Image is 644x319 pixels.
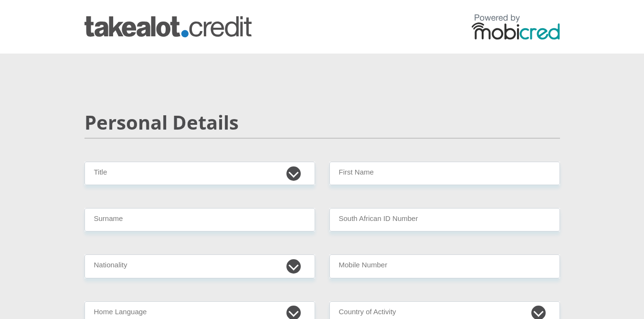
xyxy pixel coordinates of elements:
input: ID Number [329,208,560,231]
img: takealot_credit logo [84,16,252,37]
input: First Name [329,162,560,185]
input: Contact Number [329,254,560,278]
img: powered by mobicred logo [472,14,560,40]
h2: Personal Details [84,111,560,134]
input: Surname [84,208,315,231]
